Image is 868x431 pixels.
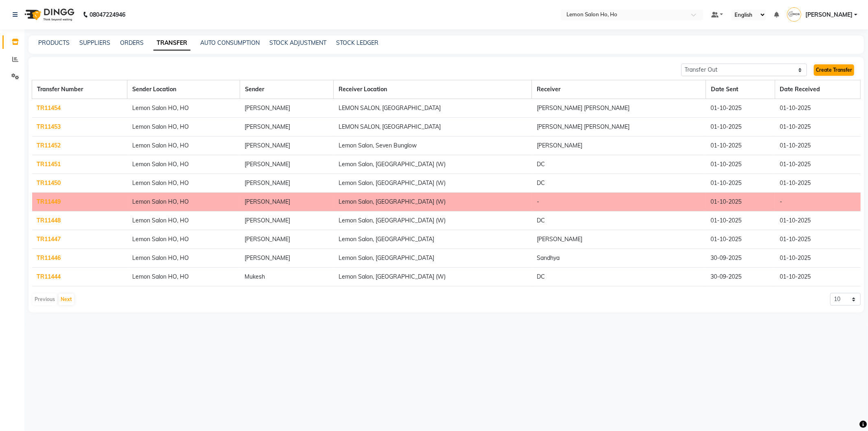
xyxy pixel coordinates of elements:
a: TR11449 [37,198,61,205]
a: TR11453 [37,123,61,130]
span: [PERSON_NAME] [805,11,853,19]
b: 08047224946 [90,3,125,26]
td: [PERSON_NAME] [532,136,706,155]
td: 01-10-2025 [775,136,860,155]
td: 01-10-2025 [775,249,860,268]
td: 01-10-2025 [706,155,775,174]
td: Lemon Salon, [GEOGRAPHIC_DATA] (W) [334,211,532,230]
td: - [532,193,706,211]
a: TRANSFER [153,36,190,51]
td: 01-10-2025 [775,155,860,174]
td: [PERSON_NAME] [240,136,334,155]
td: 01-10-2025 [706,174,775,193]
td: 30-09-2025 [706,268,775,286]
td: [PERSON_NAME] [240,249,334,268]
td: LEMON SALON, [GEOGRAPHIC_DATA] [334,118,532,136]
td: DC [532,155,706,174]
td: Lemon Salon, Seven Bunglow [334,136,532,155]
td: Lemon Salon, [GEOGRAPHIC_DATA] [334,249,532,268]
td: Lemon Salon, [GEOGRAPHIC_DATA] (W) [334,268,532,286]
a: PRODUCTS [38,39,70,46]
td: - [775,193,860,211]
td: 01-10-2025 [775,211,860,230]
a: AUTO CONSUMPTION [200,39,260,46]
td: Lemon Salon, [GEOGRAPHIC_DATA] (W) [334,174,532,193]
td: Lemon Salon, [GEOGRAPHIC_DATA] (W) [334,155,532,174]
a: TR11446 [37,254,61,262]
td: Lemon Salon HO, HO [127,230,240,249]
td: [PERSON_NAME] [240,230,334,249]
td: 01-10-2025 [706,193,775,211]
td: 01-10-2025 [706,230,775,249]
td: 01-10-2025 [706,211,775,230]
td: [PERSON_NAME] [240,211,334,230]
td: [PERSON_NAME] [PERSON_NAME] [532,118,706,136]
td: 01-10-2025 [706,136,775,155]
td: Lemon Salon, [GEOGRAPHIC_DATA] (W) [334,193,532,211]
td: DC [532,174,706,193]
td: Lemon Salon HO, HO [127,118,240,136]
td: Lemon Salon HO, HO [127,99,240,118]
td: 01-10-2025 [775,268,860,286]
a: TR11444 [37,273,61,280]
td: Lemon Salon HO, HO [127,249,240,268]
a: TR11450 [37,179,61,187]
img: Aquib Khan [787,7,801,22]
td: Lemon Salon HO, HO [127,211,240,230]
button: Next [59,294,74,305]
th: Receiver Location [334,80,532,99]
a: TR11452 [37,142,61,149]
td: 01-10-2025 [775,230,860,249]
td: 30-09-2025 [706,249,775,268]
a: TR11454 [37,104,61,112]
td: DC [532,211,706,230]
td: [PERSON_NAME] [PERSON_NAME] [532,99,706,118]
td: DC [532,268,706,286]
td: Lemon Salon, [GEOGRAPHIC_DATA] [334,230,532,249]
th: Receiver [532,80,706,99]
a: STOCK ADJUSTMENT [269,39,326,46]
td: 01-10-2025 [706,99,775,118]
td: Lemon Salon HO, HO [127,193,240,211]
td: 01-10-2025 [775,99,860,118]
a: Create Transfer [814,64,854,76]
th: Sender [240,80,334,99]
td: [PERSON_NAME] [532,230,706,249]
td: 01-10-2025 [775,174,860,193]
td: [PERSON_NAME] [240,193,334,211]
a: TR11447 [37,235,61,243]
a: SUPPLIERS [79,39,110,46]
td: Mukesh [240,268,334,286]
td: 01-10-2025 [706,118,775,136]
th: Transfer Number [32,80,127,99]
td: Lemon Salon HO, HO [127,174,240,193]
a: STOCK LEDGER [336,39,378,46]
th: Sender Location [127,80,240,99]
td: [PERSON_NAME] [240,99,334,118]
a: ORDERS [120,39,144,46]
a: TR11448 [37,217,61,224]
td: Sandhya [532,249,706,268]
td: LEMON SALON, [GEOGRAPHIC_DATA] [334,99,532,118]
th: Date Received [775,80,860,99]
td: [PERSON_NAME] [240,174,334,193]
img: logo [21,3,77,26]
th: Date Sent [706,80,775,99]
td: Lemon Salon HO, HO [127,268,240,286]
td: 01-10-2025 [775,118,860,136]
td: Lemon Salon HO, HO [127,155,240,174]
td: Lemon Salon HO, HO [127,136,240,155]
td: [PERSON_NAME] [240,155,334,174]
a: TR11451 [37,161,61,168]
td: [PERSON_NAME] [240,118,334,136]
